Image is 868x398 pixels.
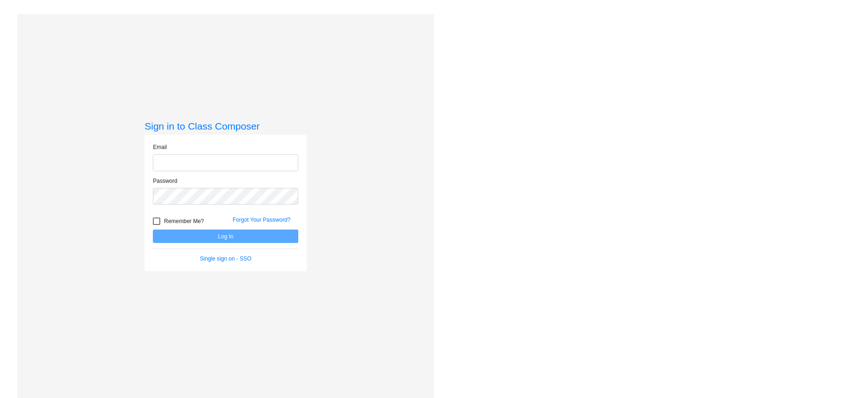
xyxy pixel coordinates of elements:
a: Single sign on - SSO [200,255,252,262]
label: Email [153,143,167,151]
a: Forgot Your Password? [233,217,290,223]
h3: Sign in to Class Composer [145,120,307,132]
button: Log In [153,230,298,243]
span: Remember Me? [164,216,204,227]
label: Password [153,177,177,185]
